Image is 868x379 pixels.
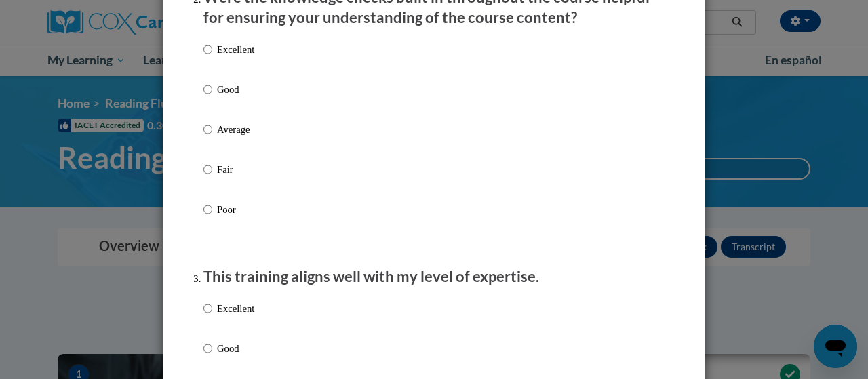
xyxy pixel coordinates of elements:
input: Poor [203,202,212,217]
p: Excellent [217,42,254,57]
input: Average [203,122,212,137]
p: Fair [217,162,254,177]
input: Fair [203,162,212,177]
p: Excellent [217,301,254,316]
p: This training aligns well with my level of expertise. [203,266,665,287]
p: Good [217,82,254,97]
input: Excellent [203,42,212,57]
p: Average [217,122,254,137]
p: Good [217,341,254,356]
input: Good [203,82,212,97]
input: Good [203,341,212,356]
input: Excellent [203,301,212,316]
p: Poor [217,202,254,217]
